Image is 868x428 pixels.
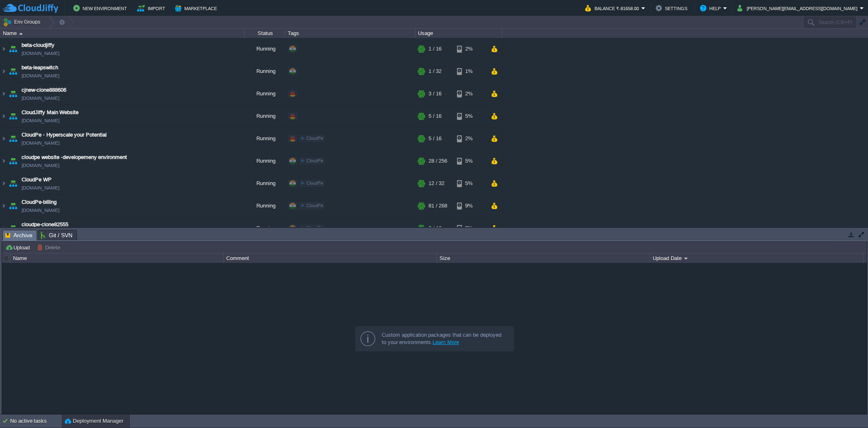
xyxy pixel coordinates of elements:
span: CloudPe [306,158,323,163]
button: Help [700,3,723,13]
img: AMDAwAAAACH5BAEAAAAALAAAAAABAAEAAAICRAEAOw== [0,38,7,60]
div: 1 / 32 [429,60,442,82]
div: 5% [457,150,483,172]
a: [DOMAIN_NAME] [22,206,59,214]
span: CloudPe [306,181,323,185]
img: AMDAwAAAACH5BAEAAAAALAAAAAABAAEAAAICRAEAOw== [0,195,7,217]
a: CloudPe-billing [22,198,57,206]
span: CloudPe [306,203,323,208]
div: Name [11,254,223,263]
div: Custom application packages that can be deployed to your environments. [382,331,507,346]
div: Running [245,60,285,82]
div: 3 / 16 [429,83,442,105]
img: AMDAwAAAACH5BAEAAAAALAAAAAABAAEAAAICRAEAOw== [0,217,7,239]
button: Balance ₹-81658.00 [585,3,641,13]
a: cloudpe website -developemeny environment [22,153,127,161]
div: Upload Date [651,254,863,263]
img: AMDAwAAAACH5BAEAAAAALAAAAAABAAEAAAICRAEAOw== [0,60,7,82]
a: CloudPe - Hyperscale your Potential [22,131,107,139]
a: beta-leapswitch [22,64,58,72]
div: Running [245,105,285,127]
img: CloudJiffy [3,3,58,13]
div: 81 / 268 [429,195,447,217]
span: CloudPe [306,225,323,230]
div: 5 / 16 [429,105,442,127]
a: [DOMAIN_NAME] [22,184,59,192]
img: AMDAwAAAACH5BAEAAAAALAAAAAABAAEAAAICRAEAOw== [0,83,7,105]
a: Learn More [433,339,459,345]
div: Status [245,29,285,38]
div: Running [245,38,285,60]
a: [DOMAIN_NAME] [22,49,59,57]
span: CloudPe [306,136,323,141]
img: AMDAwAAAACH5BAEAAAAALAAAAAABAAEAAAICRAEAOw== [7,217,19,239]
img: AMDAwAAAACH5BAEAAAAALAAAAAABAAEAAAICRAEAOw== [7,60,19,82]
img: AMDAwAAAACH5BAEAAAAALAAAAAABAAEAAAICRAEAOw== [7,172,19,194]
span: Git / SVN [41,230,72,240]
iframe: chat widget [834,395,860,420]
img: AMDAwAAAACH5BAEAAAAALAAAAAABAAEAAAICRAEAOw== [7,38,19,60]
div: 1 / 16 [429,38,442,60]
div: 9% [457,195,483,217]
div: No active tasks [10,415,61,428]
img: AMDAwAAAACH5BAEAAAAALAAAAAABAAEAAAICRAEAOw== [0,128,7,150]
a: [DOMAIN_NAME] [22,139,59,147]
div: 2% [457,128,483,150]
button: Delete [37,244,63,251]
img: AMDAwAAAACH5BAEAAAAALAAAAAABAAEAAAICRAEAOw== [7,83,19,105]
img: AMDAwAAAACH5BAEAAAAALAAAAAABAAEAAAICRAEAOw== [7,128,19,150]
img: AMDAwAAAACH5BAEAAAAALAAAAAABAAEAAAICRAEAOw== [7,105,19,127]
button: [PERSON_NAME][EMAIL_ADDRESS][DOMAIN_NAME] [737,3,860,13]
div: Comment [224,254,437,263]
button: Env Groups [3,16,43,28]
button: Settings [656,3,690,13]
div: 3% [457,217,483,239]
button: Marketplace [175,3,219,13]
div: 2% [457,83,483,105]
div: Usage [416,29,502,38]
button: Upload [5,244,32,251]
div: Running [245,150,285,172]
img: AMDAwAAAACH5BAEAAAAALAAAAAABAAEAAAICRAEAOw== [0,172,7,194]
img: AMDAwAAAACH5BAEAAAAALAAAAAABAAEAAAICRAEAOw== [0,150,7,172]
div: 6 / 16 [429,217,442,239]
div: 5% [457,105,483,127]
a: [DOMAIN_NAME] [22,117,59,125]
div: Size [437,254,650,263]
a: beta-cloudjiffy [22,41,55,49]
a: CloudJiffy Main Website [22,108,79,117]
div: 5 / 16 [429,128,442,150]
a: cjnew-clone888606 [22,86,66,94]
img: AMDAwAAAACH5BAEAAAAALAAAAAABAAEAAAICRAEAOw== [7,150,19,172]
button: Import [137,3,168,13]
a: [DOMAIN_NAME] [22,161,59,170]
div: Running [245,172,285,194]
div: 28 / 256 [429,150,447,172]
a: [DOMAIN_NAME] [22,72,59,80]
button: Deployment Manager [65,417,123,425]
img: AMDAwAAAACH5BAEAAAAALAAAAAABAAEAAAICRAEAOw== [7,195,19,217]
button: New Environment [73,3,129,13]
img: AMDAwAAAACH5BAEAAAAALAAAAAABAAEAAAICRAEAOw== [19,33,23,35]
div: 5% [457,172,483,194]
div: 2% [457,38,483,60]
div: Running [245,217,285,239]
div: 1% [457,60,483,82]
a: cloudpe-clone82555 [22,221,68,229]
a: [DOMAIN_NAME] [22,94,59,102]
div: Running [245,195,285,217]
div: Running [245,83,285,105]
a: CloudPe WP [22,176,52,184]
div: Tags [286,29,415,38]
span: Archive [5,230,33,240]
div: Running [245,128,285,150]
